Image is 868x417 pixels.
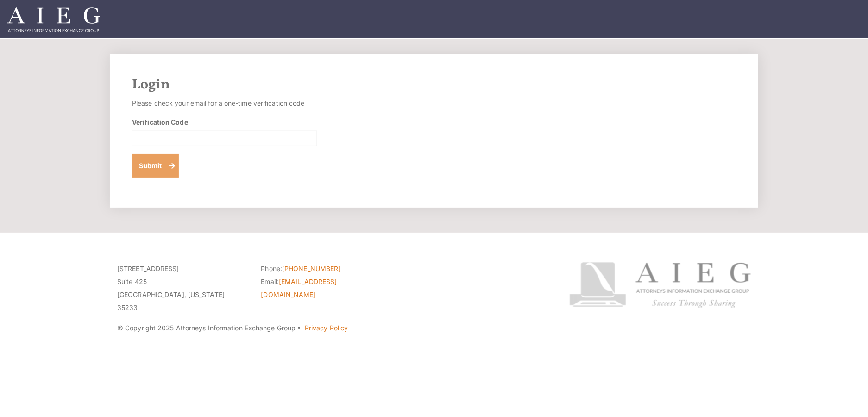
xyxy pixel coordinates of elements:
a: [EMAIL_ADDRESS][DOMAIN_NAME] [261,278,337,298]
p: Please check your email for a one-time verification code [132,97,317,110]
a: [PHONE_NUMBER] [282,265,340,272]
button: Submit [132,154,179,178]
p: [STREET_ADDRESS] Suite 425 [GEOGRAPHIC_DATA], [US_STATE] 35233 [117,262,247,314]
label: Verification Code [132,117,188,127]
li: Email: [261,275,390,301]
h2: Login [132,76,736,93]
a: Privacy Policy [305,324,348,332]
img: Attorneys Information Exchange Group [7,7,100,32]
span: · [297,328,302,332]
li: Phone: [261,262,390,275]
img: Attorneys Information Exchange Group logo [569,262,751,308]
p: © Copyright 2025 Attorneys Information Exchange Group [117,322,535,335]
